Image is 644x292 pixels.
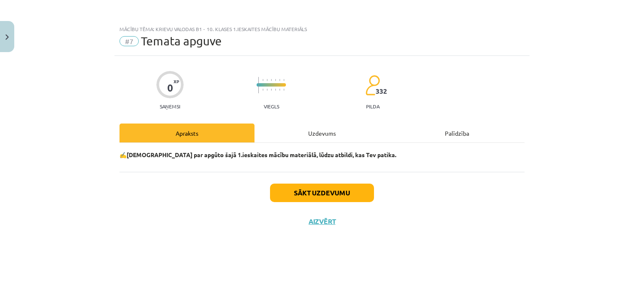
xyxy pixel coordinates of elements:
[267,79,267,81] img: icon-short-line-57e1e144782c952c97e751825c79c345078a6d821885a25fce030b3d8c18986b.svg
[119,36,139,46] span: #7
[254,124,390,142] div: Uzdevums
[279,89,280,91] img: icon-short-line-57e1e144782c952c97e751825c79c345078a6d821885a25fce030b3d8c18986b.svg
[264,103,279,109] p: Viegls
[275,89,276,91] img: icon-short-line-57e1e144782c952c97e751825c79c345078a6d821885a25fce030b3d8c18986b.svg
[267,89,267,91] img: icon-short-line-57e1e144782c952c97e751825c79c345078a6d821885a25fce030b3d8c18986b.svg
[376,87,387,95] span: 332
[127,151,396,158] b: [DEMOGRAPHIC_DATA] par apgūto šajā 1.ieskaites mācību materiālā, lūdzu atbildi, kas Tev patika.
[306,217,338,226] button: Aizvērt
[365,75,380,96] img: students-c634bb4e5e11cddfef0936a35e636f08e4e9abd3cc4e673bd6f9a4125e45ecb1.svg
[283,89,284,91] img: icon-short-line-57e1e144782c952c97e751825c79c345078a6d821885a25fce030b3d8c18986b.svg
[262,89,263,91] img: icon-short-line-57e1e144782c952c97e751825c79c345078a6d821885a25fce030b3d8c18986b.svg
[141,34,222,48] span: Temata apguve
[119,26,525,32] div: Mācību tēma: Krievu valodas b1 - 10. klases 1.ieskaites mācību materiāls
[174,79,179,84] span: XP
[283,79,284,81] img: icon-short-line-57e1e144782c952c97e751825c79c345078a6d821885a25fce030b3d8c18986b.svg
[156,103,184,109] p: Saņemsi
[366,103,379,109] p: pilda
[262,79,263,81] img: icon-short-line-57e1e144782c952c97e751825c79c345078a6d821885a25fce030b3d8c18986b.svg
[258,77,259,93] img: icon-long-line-d9ea69661e0d244f92f715978eff75569469978d946b2353a9bb055b3ed8787d.svg
[275,79,276,81] img: icon-short-line-57e1e144782c952c97e751825c79c345078a6d821885a25fce030b3d8c18986b.svg
[390,124,525,142] div: Palīdzība
[270,184,374,202] button: Sākt uzdevumu
[119,150,525,159] p: ✍️
[5,34,9,40] img: icon-close-lesson-0947bae3869378f0d4975bcd49f059093ad1ed9edebbc8119c70593378902aed.svg
[167,82,173,94] div: 0
[279,79,280,81] img: icon-short-line-57e1e144782c952c97e751825c79c345078a6d821885a25fce030b3d8c18986b.svg
[119,124,254,142] div: Apraksts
